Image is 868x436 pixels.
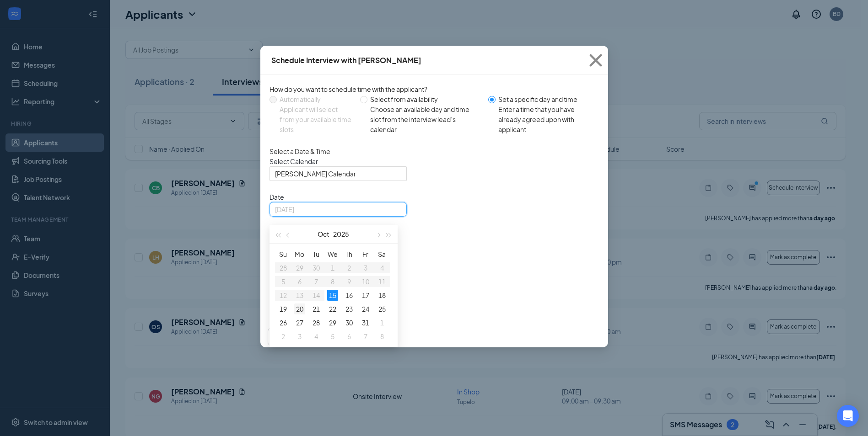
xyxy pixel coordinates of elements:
[275,247,291,261] th: Su
[498,94,592,104] div: Set a specific day and time
[278,317,289,328] div: 26
[344,331,355,342] div: 6
[360,303,371,314] div: 24
[374,288,390,302] td: 2025-10-18
[327,290,338,301] div: 15
[280,104,353,134] div: Applicant will select from your available time slots
[294,317,305,328] div: 27
[291,302,308,316] td: 2025-10-20
[311,331,322,342] div: 4
[374,330,390,343] td: 2025-11-08
[374,247,390,261] th: Sa
[583,46,608,75] button: Close
[275,316,291,330] td: 2025-10-26
[583,48,608,73] svg: Cross
[344,290,355,301] div: 16
[278,303,289,314] div: 19
[324,330,341,343] td: 2025-11-05
[327,331,338,342] div: 5
[341,247,357,261] th: Th
[341,316,357,330] td: 2025-10-30
[271,55,421,65] div: Schedule Interview with [PERSON_NAME]
[370,104,480,134] div: Choose an available day and time slot from the interview lead’s calendar
[311,303,322,314] div: 21
[294,303,305,314] div: 20
[275,167,356,181] span: [PERSON_NAME] Calendar
[308,330,324,343] td: 2025-11-04
[294,331,305,342] div: 3
[291,247,308,261] th: Mo
[324,247,341,261] th: We
[280,94,353,104] div: Automatically
[370,94,480,104] div: Select from availability
[377,331,388,342] div: 8
[837,405,859,427] div: Open Intercom Messenger
[308,247,324,261] th: Tu
[327,317,338,328] div: 29
[291,330,308,343] td: 2025-11-03
[374,302,390,316] td: 2025-10-25
[341,302,357,316] td: 2025-10-23
[374,316,390,330] td: 2025-11-01
[275,330,291,343] td: 2025-11-02
[270,156,599,166] span: Select Calendar
[270,146,599,156] div: Select a Date & Time
[333,225,349,243] button: 2025
[275,302,291,316] td: 2025-10-19
[318,225,329,243] button: Oct
[377,290,388,301] div: 18
[377,317,388,328] div: 1
[324,302,341,316] td: 2025-10-22
[360,317,371,328] div: 31
[270,192,599,202] span: Date
[327,303,338,314] div: 22
[357,288,374,302] td: 2025-10-17
[344,303,355,314] div: 23
[498,104,592,134] div: Enter a time that you have already agreed upon with applicant
[270,84,599,94] div: How do you want to schedule time with the applicant?
[360,331,371,342] div: 7
[308,302,324,316] td: 2025-10-21
[357,302,374,316] td: 2025-10-24
[275,204,399,214] input: Oct 15, 2025
[324,288,341,302] td: 2025-10-15
[360,290,371,301] div: 17
[357,247,374,261] th: Fr
[324,316,341,330] td: 2025-10-29
[308,316,324,330] td: 2025-10-28
[357,330,374,343] td: 2025-11-07
[344,317,355,328] div: 30
[341,288,357,302] td: 2025-10-16
[357,316,374,330] td: 2025-10-31
[268,328,313,346] button: Cancel
[278,331,289,342] div: 2
[341,330,357,343] td: 2025-11-06
[377,303,388,314] div: 25
[311,317,322,328] div: 28
[291,316,308,330] td: 2025-10-27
